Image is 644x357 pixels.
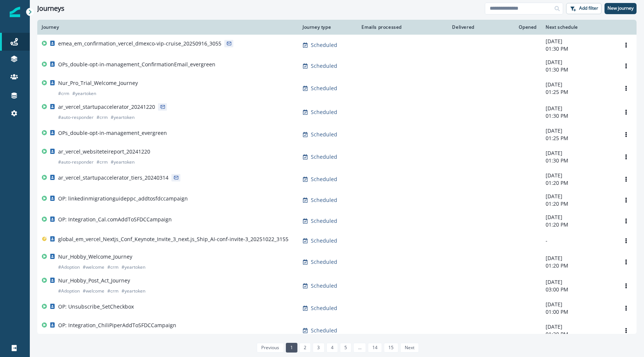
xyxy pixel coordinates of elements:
p: OPs_double-opt-in-management_ConfirmationEmail_evergreen [58,61,215,68]
a: OP: linkedinmigrationguideppc_addtosfdccampaignScheduled-[DATE]01:20 PMOptions [37,190,637,211]
button: Options [620,303,632,314]
a: emea_em_confirmation_vercel_dmexco-vip-cruise_20250916_3055Scheduled-[DATE]01:30 PMOptions [37,35,637,56]
button: Options [620,107,632,118]
p: # welcome [83,263,104,271]
a: Page 3 [313,343,324,353]
p: [DATE] [546,301,611,308]
a: Page 2 [299,343,311,353]
p: # crm [107,287,119,295]
a: Next page [400,343,419,353]
button: Add filter [566,3,602,14]
p: # Adoption [58,287,80,295]
p: OP: Integration_ChiliPiperAddToSFDCCampaign [58,322,176,329]
a: ar_vercel_startupaccelerator_tiers_20240314Scheduled-[DATE]01:20 PMOptions [37,169,637,190]
p: OPs_double-opt-in-management_evergreen [58,129,167,137]
p: ar_vercel_startupaccelerator_tiers_20240314 [58,174,168,181]
p: Scheduled [311,237,337,244]
p: Nur_Hobby_Post_Act_Journey [58,277,130,284]
a: Jump forward [353,343,366,353]
p: [DATE] [546,81,611,88]
button: Options [620,325,632,336]
a: Page 5 [340,343,351,353]
a: Nur_Pro_Trial_Welcome_Journey#crm#yeartokenScheduled-[DATE]01:25 PMOptions [37,76,637,100]
h1: Journeys [37,4,64,13]
p: [DATE] [546,38,611,45]
p: [DATE] [546,193,611,200]
p: Scheduled [311,327,337,334]
div: Delivered [411,24,474,30]
a: Page 4 [326,343,338,353]
p: # Adoption [58,263,80,271]
p: OP: Integration_Cal.comAddToSFDCCampaign [58,216,172,223]
button: Options [620,129,632,140]
p: # vercel [58,332,74,339]
p: Scheduled [311,131,337,138]
ul: Pagination [255,343,419,353]
button: Options [620,235,632,246]
button: Options [620,195,632,206]
a: global_em_vercel_Nextjs_Conf_Keynote_Invite_3_next.js_Ship_AI-conf-invite-3_20251022_3155Schedule... [37,231,637,250]
p: Scheduled [311,153,337,161]
p: # yeartoken [111,114,135,121]
div: Opened [483,24,537,30]
p: OP: Unsubscribe_SetCheckbox [58,303,134,310]
p: 01:20 PM [546,200,611,208]
p: [DATE] [546,127,611,135]
button: Options [620,174,632,185]
p: global_em_vercel_Nextjs_Conf_Keynote_Invite_3_next.js_Ship_AI-conf-invite-3_20251022_3155 [58,236,288,243]
p: # crm [97,114,108,121]
button: Options [620,280,632,291]
p: [DATE] [546,214,611,221]
a: OP: Integration_Cal.comAddToSFDCCampaignScheduled-[DATE]01:20 PMOptions [37,211,637,231]
p: Add filter [579,6,598,11]
div: Emails processed [359,24,402,30]
p: Scheduled [311,282,337,290]
div: Journey [42,24,294,30]
p: 01:20 PM [546,221,611,228]
a: Page 1 is your current page [286,343,297,353]
a: Page 15 [384,343,398,353]
p: Scheduled [311,258,337,266]
p: ar_vercel_startupaccelerator_20241220 [58,103,155,111]
p: # yeartoken [111,158,135,166]
a: OP: Unsubscribe_SetCheckboxScheduled-[DATE]01:00 PMOptions [37,298,637,319]
p: ar_vercel_websiteteireport_20241220 [58,148,150,155]
p: 01:30 PM [546,112,611,120]
p: 01:30 PM [546,45,611,53]
p: OP: linkedinmigrationguideppc_addtosfdccampaign [58,195,188,202]
p: # yeartoken [72,90,96,97]
p: [DATE] [546,172,611,179]
p: Nur_Pro_Trial_Welcome_Journey [58,79,138,87]
a: OPs_double-opt-in-management_ConfirmationEmail_evergreenScheduled-[DATE]01:30 PMOptions [37,56,637,76]
p: Scheduled [311,196,337,204]
p: [DATE] [546,59,611,66]
p: Scheduled [311,217,337,225]
p: 01:25 PM [546,135,611,142]
p: 01:20 PM [546,262,611,269]
p: # auto-responder [58,114,94,121]
button: Options [620,215,632,227]
p: 01:25 PM [546,88,611,96]
p: Scheduled [311,62,337,70]
div: Next schedule [546,24,611,30]
p: 01:30 PM [546,157,611,164]
p: [DATE] [546,323,611,331]
p: New journey [607,6,634,11]
p: [DATE] [546,278,611,286]
button: Options [620,83,632,94]
p: [DATE] [546,255,611,262]
p: emea_em_confirmation_vercel_dmexco-vip-cruise_20250916_3055 [58,40,221,47]
p: Scheduled [311,85,337,92]
a: OP: Integration_ChiliPiperAddToSFDCCampaign#vercel#operationalScheduled-[DATE]01:30 PMOptions [37,319,637,342]
p: # crm [107,263,119,271]
button: New journey [604,3,637,14]
button: Options [620,151,632,162]
button: Options [620,40,632,51]
p: # auto-responder [58,158,94,166]
p: [DATE] [546,105,611,112]
button: Options [620,256,632,268]
p: 01:00 PM [546,308,611,316]
p: - [546,237,611,244]
a: Nur_Hobby_Post_Act_Journey#Adoption#welcome#crm#yeartokenScheduled-[DATE]03:00 PMOptions [37,274,637,298]
p: # welcome [83,287,104,295]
